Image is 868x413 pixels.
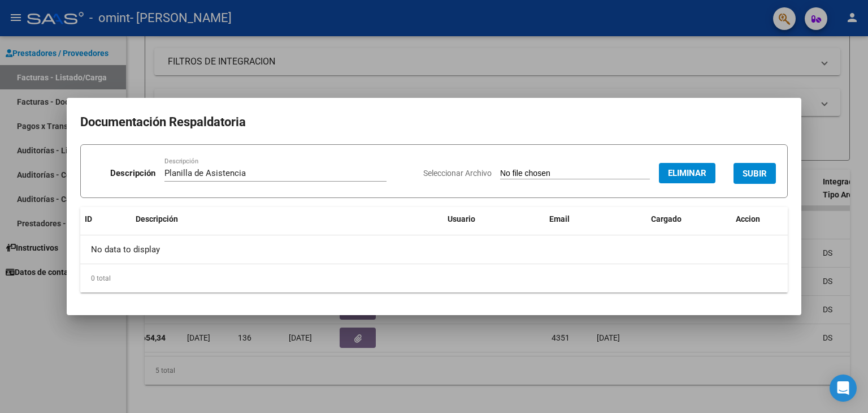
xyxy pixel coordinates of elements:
[80,235,788,264] div: No data to display
[443,207,545,231] datatable-header-cell: Usuario
[80,264,788,292] div: 0 total
[651,214,682,223] span: Cargado
[85,214,92,223] span: ID
[743,169,767,179] span: SUBIR
[731,207,788,231] datatable-header-cell: Accion
[830,375,857,402] div: Open Intercom Messenger
[136,214,178,223] span: Descripción
[110,167,155,180] p: Descripción
[448,214,475,223] span: Usuario
[549,214,570,223] span: Email
[646,207,731,231] datatable-header-cell: Cargado
[736,214,760,223] span: Accion
[80,207,131,231] datatable-header-cell: ID
[131,207,443,231] datatable-header-cell: Descripción
[80,111,788,133] h2: Documentación Respaldatoria
[734,163,776,184] button: SUBIR
[659,163,715,183] button: Eliminar
[668,168,706,178] span: Eliminar
[423,169,492,178] span: Seleccionar Archivo
[545,207,646,231] datatable-header-cell: Email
